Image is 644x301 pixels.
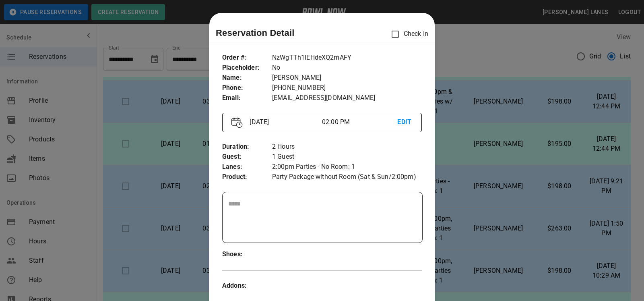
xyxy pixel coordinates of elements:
p: Check In [387,26,428,43]
p: [EMAIL_ADDRESS][DOMAIN_NAME] [272,93,422,103]
p: 02:00 PM [322,117,398,127]
p: Phone : [222,83,272,93]
p: Addons : [222,281,272,291]
p: 2:00pm Parties - No Room: 1 [272,162,422,172]
p: [PERSON_NAME] [272,73,422,83]
img: Vector [231,117,243,128]
p: Email : [222,93,272,103]
p: NzWgTTh1lEHdeXQ2mAFY [272,53,422,63]
p: [PHONE_NUMBER] [272,83,422,93]
p: Product : [222,172,272,182]
p: No [272,63,422,73]
p: Placeholder : [222,63,272,73]
p: Lanes : [222,162,272,172]
p: Reservation Detail [216,26,295,39]
p: Guest : [222,152,272,162]
p: Duration : [222,142,272,152]
p: 2 Hours [272,142,422,152]
p: EDIT [397,117,412,127]
p: [DATE] [246,117,322,127]
p: Shoes : [222,249,272,259]
p: Order # : [222,53,272,63]
p: Party Package without Room (Sat & Sun/2:00pm) [272,172,422,182]
p: 1 Guest [272,152,422,162]
p: Name : [222,73,272,83]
